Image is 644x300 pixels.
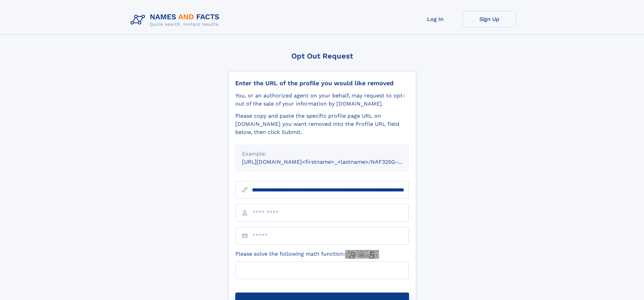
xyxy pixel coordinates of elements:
[242,159,422,165] small: [URL][DOMAIN_NAME]<firstname>_<lastname>/NAF325G-xxxxxxxx
[235,112,409,136] div: Please copy and paste the specific profile page URL on [DOMAIN_NAME] you want removed into the Pr...
[235,79,409,87] div: Enter the URL of the profile you would like removed
[235,250,379,259] label: Please solve the following math function:
[408,11,462,27] a: Log In
[462,11,517,27] a: Sign Up
[235,92,409,108] div: You, or an authorized agent on your behalf, may request to opt-out of the sale of your informatio...
[128,11,225,29] img: Logo Names and Facts
[228,52,416,60] div: Opt Out Request
[242,150,402,158] div: Example:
